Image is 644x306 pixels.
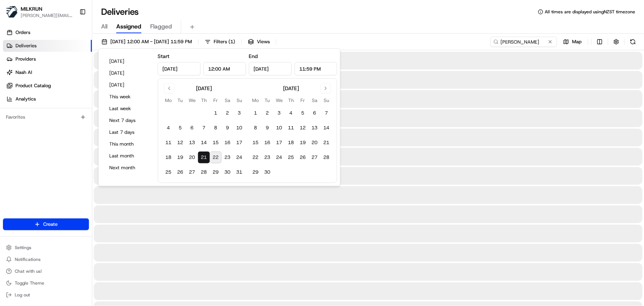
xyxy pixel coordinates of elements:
[21,13,73,18] button: [PERSON_NAME][EMAIL_ADDRESS][DOMAIN_NAME]
[285,122,297,134] button: 11
[309,107,320,119] button: 6
[15,268,42,274] span: Chat with us!
[3,93,92,105] a: Analytics
[3,218,89,230] button: Create
[186,96,198,104] th: Wednesday
[273,122,285,134] button: 10
[249,62,292,75] input: Date
[186,166,198,178] button: 27
[210,122,221,134] button: 8
[309,137,320,149] button: 20
[320,83,331,93] button: Go to next month
[249,152,261,163] button: 22
[233,96,245,104] th: Sunday
[106,151,150,161] button: Last month
[16,96,36,102] span: Analytics
[257,38,270,45] span: Views
[101,6,139,18] h1: Deliveries
[3,278,89,288] button: Toggle Theme
[162,122,174,134] button: 4
[210,152,221,163] button: 22
[273,152,285,163] button: 24
[285,137,297,149] button: 18
[214,38,235,45] span: Filters
[16,82,51,89] span: Product Catalog
[273,137,285,149] button: 17
[158,53,169,59] label: Start
[198,152,210,163] button: 21
[297,137,309,149] button: 19
[101,22,107,31] span: All
[198,137,210,149] button: 14
[150,22,172,31] span: Flagged
[106,80,150,90] button: [DATE]
[106,163,150,173] button: Next month
[174,137,186,149] button: 12
[273,107,285,119] button: 3
[174,96,186,104] th: Tuesday
[249,137,261,149] button: 15
[221,152,233,163] button: 23
[16,42,37,49] span: Deliveries
[3,111,89,123] div: Favorites
[106,56,150,67] button: [DATE]
[186,122,198,134] button: 6
[210,137,221,149] button: 15
[545,9,635,15] span: All times are displayed using NZST timezone
[16,56,36,62] span: Providers
[320,152,332,163] button: 28
[320,122,332,134] button: 14
[3,242,89,253] button: Settings
[245,37,273,47] button: Views
[572,38,582,45] span: Map
[3,27,92,38] a: Orders
[116,22,141,31] span: Assigned
[283,85,299,92] div: [DATE]
[15,245,31,251] span: Settings
[196,85,212,92] div: [DATE]
[297,122,309,134] button: 12
[297,96,309,104] th: Friday
[15,292,30,298] span: Log out
[3,254,89,265] button: Notifications
[309,96,320,104] th: Saturday
[221,166,233,178] button: 30
[233,152,245,163] button: 24
[233,107,245,119] button: 3
[106,115,150,126] button: Next 7 days
[202,37,238,47] button: Filters(1)
[3,40,92,52] a: Deliveries
[249,166,261,178] button: 29
[233,137,245,149] button: 17
[21,5,42,13] button: MILKRUN
[628,37,638,47] button: Refresh
[249,107,261,119] button: 1
[233,166,245,178] button: 31
[221,96,233,104] th: Saturday
[285,152,297,163] button: 25
[106,127,150,137] button: Last 7 days
[320,137,332,149] button: 21
[3,53,92,65] a: Providers
[186,137,198,149] button: 13
[43,221,58,228] span: Create
[297,152,309,163] button: 26
[261,122,273,134] button: 9
[228,38,235,45] span: ( 1 )
[174,166,186,178] button: 26
[106,68,150,78] button: [DATE]
[15,256,41,262] span: Notifications
[309,152,320,163] button: 27
[106,103,150,114] button: Last week
[249,53,258,59] label: End
[162,166,174,178] button: 25
[261,152,273,163] button: 23
[16,29,30,36] span: Orders
[98,37,195,47] button: [DATE] 12:00 AM - [DATE] 11:59 PM
[162,152,174,163] button: 18
[162,137,174,149] button: 11
[6,6,18,18] img: MILKRUN
[221,122,233,134] button: 9
[174,122,186,134] button: 5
